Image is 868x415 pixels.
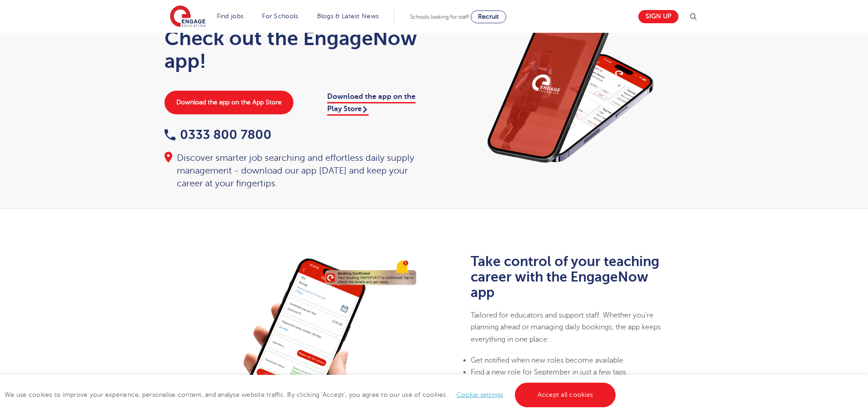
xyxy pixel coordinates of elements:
div: Discover smarter job searching and effortless daily supply management - download our app [DATE] a... [164,152,425,190]
a: 0333 800 7800 [164,128,272,142]
a: Download the app on the Play Store [327,92,416,115]
b: Take control of your teaching career with the EngageNow app [471,254,659,300]
span: Get notified when new roles become available [471,356,623,364]
h1: Check out the EngageNow app! [164,27,425,72]
a: Download the app on the App Store [164,91,293,114]
a: Recruit [471,10,506,23]
span: Recruit [478,13,499,20]
a: For Schools [262,13,298,20]
a: Find jobs [217,13,244,20]
span: Schools looking for staff [410,14,469,20]
a: Cookie settings [457,391,503,398]
span: Find a new role for September in just a few taps [471,368,626,376]
a: Sign up [638,10,678,23]
img: Engage Education [170,5,205,28]
a: Blogs & Latest News [317,13,379,20]
span: We use cookies to improve your experience, personalise content, and analyse website traffic. By c... [5,391,618,398]
span: Tailored for educators and support staff. Whether you’re planning ahead or managing daily booking... [471,311,661,343]
a: Accept all cookies [515,383,616,407]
